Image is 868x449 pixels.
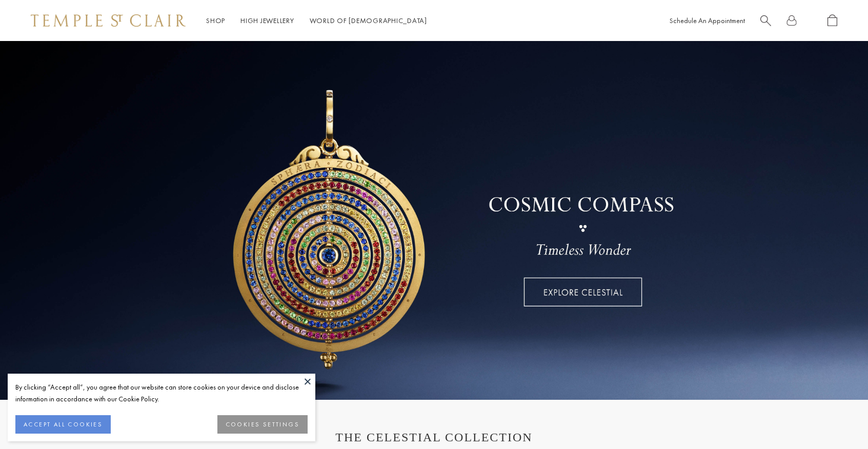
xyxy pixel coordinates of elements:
button: COOKIES SETTINGS [217,415,308,434]
h1: THE CELESTIAL COLLECTION [41,431,827,444]
a: High JewelleryHigh Jewellery [240,16,294,25]
button: ACCEPT ALL COOKIES [15,415,111,434]
a: Schedule An Appointment [670,16,745,25]
div: By clicking “Accept all”, you agree that our website can store cookies on your device and disclos... [15,381,308,405]
a: Open Shopping Bag [827,14,837,27]
nav: Main navigation [206,14,427,27]
img: Temple St. Clair [31,14,186,27]
a: World of [DEMOGRAPHIC_DATA]World of [DEMOGRAPHIC_DATA] [310,16,427,25]
a: ShopShop [206,16,225,25]
a: Search [760,14,771,27]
